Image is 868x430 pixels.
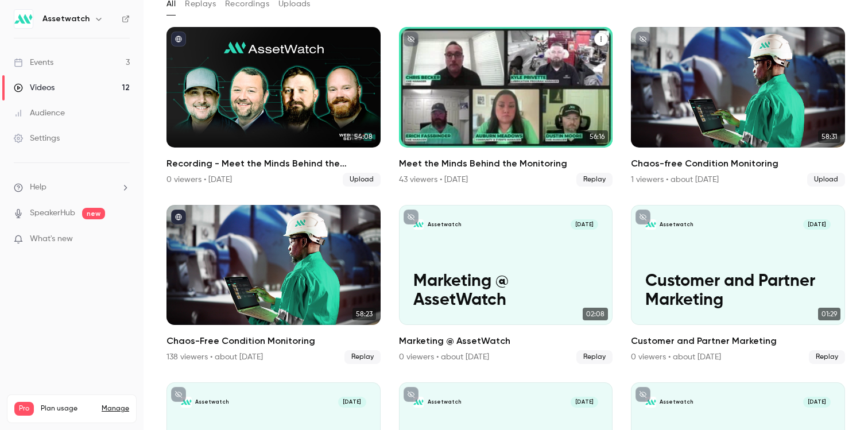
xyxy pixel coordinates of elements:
[166,334,381,348] h2: Chaos-Free Condition Monitoring
[818,130,840,143] span: 58:31
[399,351,489,363] div: 0 viewers • about [DATE]
[171,210,186,224] button: published
[803,219,831,230] span: [DATE]
[413,397,424,408] img: Creative Services
[807,173,845,187] span: Upload
[399,27,613,187] li: Meet the Minds Behind the Monitoring
[631,351,721,363] div: 0 viewers • about [DATE]
[428,398,462,406] p: Assetwatch
[14,82,55,94] div: Videos
[30,233,73,245] span: What's new
[635,210,650,224] button: unpublished
[352,308,376,320] span: 58:23
[351,130,376,143] span: 54:08
[413,219,424,230] img: Marketing @ AssetWatch
[399,205,613,365] a: Marketing @ AssetWatchAssetwatch[DATE]Marketing @ AssetWatch02:08Marketing @ AssetWatch0 viewers ...
[166,27,381,187] a: 54:08Recording - Meet the Minds Behind the Monitoring0 viewers • [DATE]Upload
[195,398,229,406] p: Assetwatch
[660,398,693,406] p: Assetwatch
[343,173,381,187] span: Upload
[14,10,33,28] img: Assetwatch
[14,57,53,68] div: Events
[631,334,845,348] h2: Customer and Partner Marketing
[30,181,46,193] span: Help
[166,351,263,363] div: 138 viewers • about [DATE]
[635,387,650,402] button: unpublished
[404,32,418,47] button: unpublished
[645,397,656,408] img: Demand Generation
[166,174,232,185] div: 0 viewers • [DATE]
[399,174,468,185] div: 43 viewers • [DATE]
[14,133,60,144] div: Settings
[645,219,656,230] img: Customer and Partner Marketing
[166,27,381,187] li: Recording - Meet the Minds Behind the Monitoring
[586,130,608,143] span: 56:16
[631,205,845,365] li: Customer and Partner Marketing
[171,32,186,47] button: published
[82,208,105,219] span: new
[404,387,418,402] button: unpublished
[576,350,613,364] span: Replay
[14,181,130,193] li: help-dropdown-opener
[635,32,650,47] button: unpublished
[42,13,90,25] h6: Assetwatch
[645,272,830,311] p: Customer and Partner Marketing
[171,387,186,402] button: unpublished
[809,350,845,364] span: Replay
[30,207,75,219] a: SpeakerHub
[404,210,418,224] button: unpublished
[631,205,845,365] a: Customer and Partner MarketingAssetwatch[DATE]Customer and Partner Marketing01:29Customer and Par...
[576,173,613,187] span: Replay
[631,174,719,185] div: 1 viewers • about [DATE]
[583,308,608,320] span: 02:08
[102,404,129,413] a: Manage
[399,205,613,365] li: Marketing @ AssetWatch
[14,402,34,416] span: Pro
[338,397,366,408] span: [DATE]
[571,397,598,408] span: [DATE]
[631,157,845,171] h2: Chaos-free Condition Monitoring
[181,397,192,408] img: Events & Operations
[660,221,693,228] p: Assetwatch
[631,27,845,187] li: Chaos-free Condition Monitoring
[166,157,381,171] h2: Recording - Meet the Minds Behind the Monitoring
[803,397,831,408] span: [DATE]
[399,27,613,187] a: 56:16Meet the Minds Behind the Monitoring43 viewers • [DATE]Replay
[399,157,613,171] h2: Meet the Minds Behind the Monitoring
[631,27,845,187] a: 58:31Chaos-free Condition Monitoring1 viewers • about [DATE]Upload
[41,404,95,413] span: Plan usage
[818,308,840,320] span: 01:29
[399,334,613,348] h2: Marketing @ AssetWatch
[14,107,65,119] div: Audience
[166,205,381,365] a: 58:23Chaos-Free Condition Monitoring138 viewers • about [DATE]Replay
[413,272,598,311] p: Marketing @ AssetWatch
[166,205,381,365] li: Chaos-Free Condition Monitoring
[571,219,598,230] span: [DATE]
[428,221,462,228] p: Assetwatch
[344,350,381,364] span: Replay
